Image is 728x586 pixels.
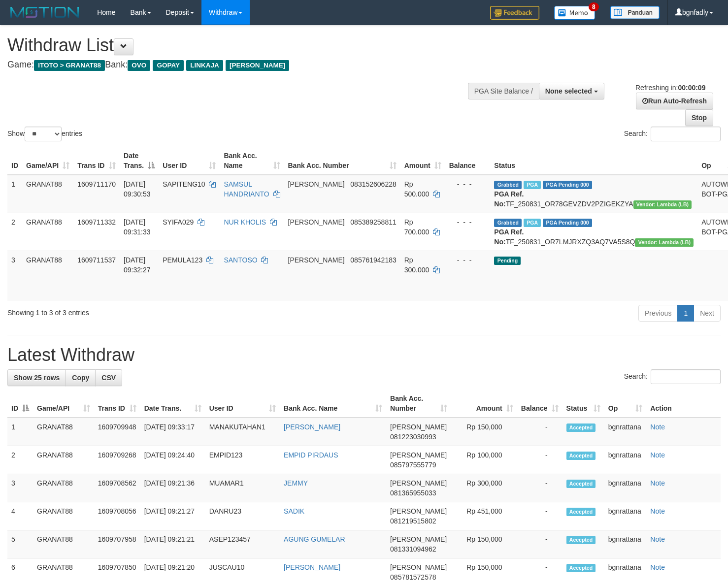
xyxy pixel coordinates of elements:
td: 1609709948 [94,418,140,446]
td: 1609708056 [94,502,140,530]
span: Vendor URL: https://dashboard.q2checkout.com/secure [633,200,692,209]
th: Action [646,390,721,418]
td: MANAKUTAHAN1 [205,418,280,446]
th: Date Trans.: activate to sort column ascending [140,390,205,418]
span: Marked by bgnrattana [524,219,541,227]
h1: Latest Withdraw [7,345,721,365]
a: SADIK [284,507,304,515]
span: Copy 081223030993 to clipboard [390,433,436,441]
span: Copy [72,374,89,382]
span: Copy 085389258811 to clipboard [350,218,396,226]
span: SYIFA029 [163,218,194,226]
div: Showing 1 to 3 of 3 entries [7,304,296,318]
th: Op: activate to sort column ascending [604,390,647,418]
td: GRANAT88 [33,446,94,474]
span: 1609711332 [77,218,116,226]
td: [DATE] 09:24:40 [140,446,205,474]
div: - - - [449,255,487,265]
img: MOTION_logo.png [7,5,82,20]
th: Game/API: activate to sort column ascending [22,147,73,175]
a: SAMSUL HANDRIANTO [224,180,269,198]
h4: Game: Bank: [7,60,475,70]
img: Button%20Memo.svg [554,6,596,20]
a: [PERSON_NAME] [284,423,340,431]
div: - - - [449,217,487,227]
td: Rp 150,000 [451,530,517,558]
td: TF_250831_OR7LMJRXZQ3AQ7VA5S8Q [490,213,697,251]
h1: Withdraw List [7,35,475,55]
td: 4 [7,502,33,530]
a: EMPID PIRDAUS [284,451,338,459]
th: Bank Acc. Name: activate to sort column ascending [280,390,386,418]
span: Accepted [566,536,596,544]
th: Bank Acc. Name: activate to sort column ascending [220,147,284,175]
td: TF_250831_OR78GEVZDV2PZIGEKZYA [490,175,697,213]
th: Trans ID: activate to sort column ascending [73,147,120,175]
td: ASEP123457 [205,530,280,558]
td: Rp 150,000 [451,418,517,446]
span: ITOTO > GRANAT88 [34,60,105,71]
td: 3 [7,474,33,502]
a: Run Auto-Refresh [636,93,713,109]
span: [PERSON_NAME] [390,507,447,515]
a: Previous [638,305,678,322]
img: panduan.png [610,6,660,19]
span: CSV [101,374,116,382]
td: - [517,418,563,446]
label: Search: [624,369,721,384]
a: Note [650,451,665,459]
td: 1 [7,175,22,213]
span: 1609711170 [77,180,116,188]
th: Status: activate to sort column ascending [563,390,604,418]
button: None selected [539,83,604,99]
td: - [517,502,563,530]
span: Grabbed [494,181,522,189]
a: Next [694,305,721,322]
span: Rp 300.000 [404,256,430,274]
th: Bank Acc. Number: activate to sort column ascending [386,390,451,418]
span: Pending [494,257,521,265]
span: [PERSON_NAME] [390,423,447,431]
a: JEMMY [284,479,308,487]
span: [DATE] 09:32:27 [124,256,151,274]
span: [PERSON_NAME] [288,218,345,226]
td: bgnrattana [604,530,647,558]
td: DANRU23 [205,502,280,530]
th: ID [7,147,22,175]
td: [DATE] 09:33:17 [140,418,205,446]
span: Copy 085781572578 to clipboard [390,573,436,581]
img: Feedback.jpg [490,6,539,20]
span: Rp 700.000 [404,218,430,236]
th: Status [490,147,697,175]
div: - - - [449,179,487,189]
th: Bank Acc. Number: activate to sort column ascending [284,147,400,175]
b: PGA Ref. No: [494,190,524,208]
td: [DATE] 09:21:21 [140,530,205,558]
td: GRANAT88 [22,251,73,301]
th: User ID: activate to sort column ascending [205,390,280,418]
td: - [517,530,563,558]
td: bgnrattana [604,502,647,530]
td: bgnrattana [604,446,647,474]
span: Accepted [566,508,596,516]
td: [DATE] 09:21:27 [140,502,205,530]
td: 2 [7,446,33,474]
span: [PERSON_NAME] [226,60,289,71]
span: Copy 083152606228 to clipboard [350,180,396,188]
th: Balance [445,147,491,175]
td: Rp 100,000 [451,446,517,474]
input: Search: [651,127,721,141]
span: Show 25 rows [14,374,60,382]
td: - [517,474,563,502]
th: Amount: activate to sort column ascending [400,147,445,175]
span: Copy 085761942183 to clipboard [350,256,396,264]
span: None selected [545,87,592,95]
td: Rp 300,000 [451,474,517,502]
a: 1 [677,305,694,322]
span: Copy 085797555779 to clipboard [390,461,436,469]
span: [DATE] 09:30:53 [124,180,151,198]
td: GRANAT88 [33,474,94,502]
td: GRANAT88 [33,418,94,446]
span: GOPAY [153,60,184,71]
td: [DATE] 09:21:36 [140,474,205,502]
